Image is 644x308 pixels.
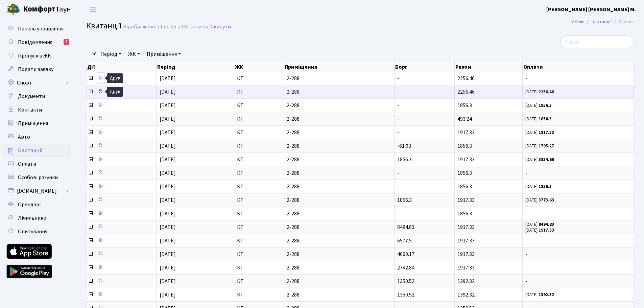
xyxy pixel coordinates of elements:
[287,130,391,135] span: 2-288
[539,292,554,298] b: 1392.32
[397,251,414,258] span: 4660.17
[237,184,281,189] span: КТ
[539,143,554,149] b: 1795.27
[457,102,472,109] span: 1856.3
[3,76,71,90] a: Спорт
[397,210,399,217] span: -
[237,252,281,257] span: КТ
[397,129,399,136] span: -
[3,171,71,184] a: Особові рахунки
[107,73,123,83] div: Друк
[3,144,71,157] a: Квитанції
[18,39,52,46] span: Повідомлення
[457,142,472,150] span: 1856.3
[3,117,71,130] a: Приміщення
[457,129,475,136] span: 1917.33
[525,129,554,136] small: [DATE]:
[457,196,475,204] span: 1917.33
[87,62,157,72] th: Дії
[397,264,414,271] span: 2742.84
[3,63,71,76] a: Подати заявку
[457,183,472,190] span: 1856.3
[539,116,552,122] b: 1856.3
[457,88,475,96] span: 2256.46
[157,62,234,72] th: Період
[237,170,281,176] span: КТ
[237,238,281,243] span: КТ
[23,4,55,15] b: Комфорт
[3,35,71,49] a: Повідомлення4
[18,214,46,222] span: Лічильники
[3,90,71,103] a: Документи
[525,157,554,163] small: [DATE]:
[397,183,399,190] span: -
[525,116,552,122] small: [DATE]:
[237,279,281,284] span: КТ
[397,102,399,109] span: -
[457,156,475,163] span: 1917.33
[287,224,391,230] span: 2-288
[539,129,554,136] b: 1917.33
[539,89,554,95] b: 2256.46
[86,20,121,32] span: Квитанції
[160,196,176,204] span: [DATE]
[395,62,455,72] th: Борг
[525,238,631,243] span: -
[237,76,281,81] span: КТ
[3,49,71,63] a: Пропуск в ЖК
[284,62,395,72] th: Приміщення
[525,227,554,233] small: [DATE]:
[525,252,631,257] span: -
[23,4,71,15] span: Таун
[455,62,523,72] th: Разом
[457,237,475,244] span: 1917.33
[525,76,631,81] span: -
[18,66,53,73] span: Подати заявку
[123,24,209,30] div: Відображено з 1 по 25 з 101 записів.
[3,22,71,35] a: Панель управління
[287,116,391,122] span: 2-288
[397,278,414,285] span: 1350.52
[18,52,51,60] span: Пропуск в ЖК
[287,170,391,176] span: 2-288
[562,15,644,29] nav: breadcrumb
[539,227,554,233] b: 1917.33
[287,211,391,216] span: 2-288
[287,279,391,284] span: 2-288
[397,196,412,204] span: 1856.3
[18,174,58,181] span: Особові рахунки
[287,197,391,203] span: 2-288
[523,62,634,72] th: Оплати
[525,197,554,203] small: [DATE]:
[457,210,472,217] span: 1856.3
[546,5,636,14] a: [PERSON_NAME] [PERSON_NAME] М.
[160,142,176,150] span: [DATE]
[287,89,391,95] span: 2-288
[237,224,281,230] span: КТ
[160,75,176,82] span: [DATE]
[237,130,281,135] span: КТ
[525,89,554,95] small: [DATE]:
[457,169,472,177] span: 1856.3
[525,279,631,284] span: -
[287,76,391,81] span: 2-288
[160,223,176,231] span: [DATE]
[397,237,412,244] span: 6577.5
[525,184,552,190] small: [DATE]:
[397,156,412,163] span: 1856.3
[237,116,281,122] span: КТ
[237,211,281,216] span: КТ
[107,87,123,97] div: Друк
[144,48,184,60] a: Приміщення
[160,102,176,109] span: [DATE]
[560,35,634,48] input: Пошук...
[592,18,612,25] a: Квитанції
[234,62,284,72] th: ЖК
[397,115,399,123] span: -
[539,221,554,228] b: 8494.83
[18,120,48,127] span: Приміщення
[397,169,399,177] span: -
[457,223,475,231] span: 1917.33
[3,211,71,225] a: Лічильники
